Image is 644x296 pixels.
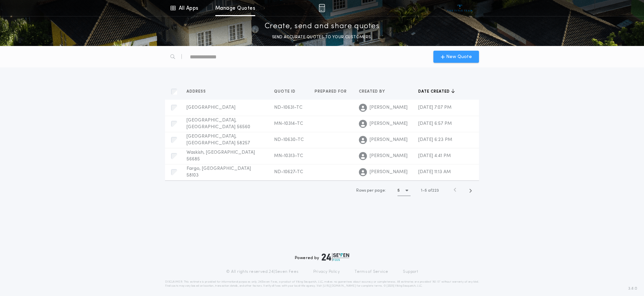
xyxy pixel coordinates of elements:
span: 1 [421,189,422,193]
h1: 5 [397,187,400,194]
span: [DATE] 7:07 PM [418,105,451,110]
button: 5 [397,185,411,196]
span: ND-10630-TC [274,137,304,142]
p: Create, send and share quotes [265,21,380,32]
p: © All rights reserved. 24|Seven Fees [226,269,299,275]
span: [GEOGRAPHIC_DATA], [GEOGRAPHIC_DATA] 56560 [186,118,250,130]
span: Quote ID [274,89,297,94]
a: Terms of Service [355,269,388,275]
button: Date created [418,88,455,95]
span: [PERSON_NAME] [370,137,408,143]
span: Fargo, [GEOGRAPHIC_DATA] 58103 [186,166,251,178]
span: ND-10627-TC [274,169,303,175]
span: Rows per page: [356,189,386,193]
span: New Quote [446,53,472,60]
span: Waskish, [GEOGRAPHIC_DATA] 56685 [186,150,255,162]
span: Date created [418,89,451,94]
a: Support [403,269,418,275]
span: [DATE] 6:23 PM [418,137,452,142]
span: [PERSON_NAME] [370,120,408,127]
button: New Quote [433,51,479,63]
img: logo [322,253,349,261]
span: [PERSON_NAME] [370,104,408,111]
span: [DATE] 11:13 AM [418,169,451,175]
span: of 223 [428,188,439,194]
span: ND-10631-TC [274,105,303,110]
span: [GEOGRAPHIC_DATA] [186,105,235,110]
span: 5 [425,189,427,193]
button: Address [186,88,211,95]
button: Created by [359,88,390,95]
div: Powered by [295,253,349,261]
p: DISCLAIMER: This estimate is provided for informational purposes only. 24|Seven Fees, a product o... [165,280,479,288]
p: SEND ACCURATE QUOTES TO YOUR CUSTOMERS. [272,34,372,41]
button: Quote ID [274,88,301,95]
a: [URL][DOMAIN_NAME] [323,285,356,287]
img: vs-icon [447,5,473,11]
span: [DATE] 6:57 PM [418,121,452,126]
span: [DATE] 4:41 PM [418,153,451,158]
span: Created by [359,89,386,94]
span: MN-10314-TC [274,121,303,126]
span: 3.8.0 [628,286,637,292]
img: img [319,4,325,12]
span: [PERSON_NAME] [370,169,408,176]
span: Prepared for [315,89,348,94]
a: Privacy Policy [313,269,340,275]
span: [PERSON_NAME] [370,153,408,159]
span: MN-10313-TC [274,153,303,158]
span: [GEOGRAPHIC_DATA], [GEOGRAPHIC_DATA] 58257 [186,134,250,146]
span: Address [186,89,207,94]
